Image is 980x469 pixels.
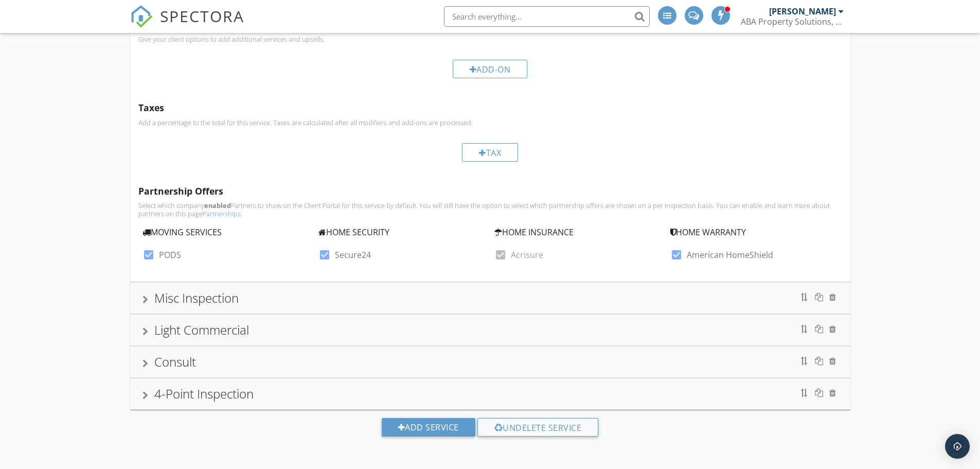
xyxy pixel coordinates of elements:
[154,321,249,338] div: Light Commercial
[666,226,842,273] div: HOME WARRANTY
[138,226,314,273] div: MOVING SERVICES
[138,201,842,218] p: Select which company Partners to show on the Client Portal for this service by default. You will ...
[138,186,842,196] h5: Partnership Offers
[204,201,231,210] b: enabled
[314,226,490,273] div: HOME SECURITY
[160,5,244,27] span: SPECTORA
[490,226,666,273] div: HOME INSURANCE
[154,353,196,370] div: Consult
[769,6,836,16] div: [PERSON_NAME]
[130,14,244,36] a: SPECTORA
[477,418,599,437] div: Undelete Service
[444,6,650,27] input: Search everything...
[154,385,254,402] div: 4-Point Inspection
[138,118,842,127] p: Add a percentage to the total for this service. Taxes are calculated after all modifiers and add-...
[945,434,970,459] div: Open Intercom Messenger
[687,250,773,260] label: American HomeShield
[154,289,239,306] div: Misc Inspection
[382,418,475,437] div: Add Service
[130,5,153,28] img: The Best Home Inspection Software - Spectora
[741,16,844,27] div: ABA Property Solutions, LLC
[159,250,181,260] label: PODS
[453,60,528,78] div: Add-On
[203,209,241,218] a: Partnerships
[138,102,842,113] h5: Taxes
[462,143,518,162] div: Tax
[335,250,371,260] label: Secure24
[138,35,842,43] p: Give your client options to add additional services and upsells.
